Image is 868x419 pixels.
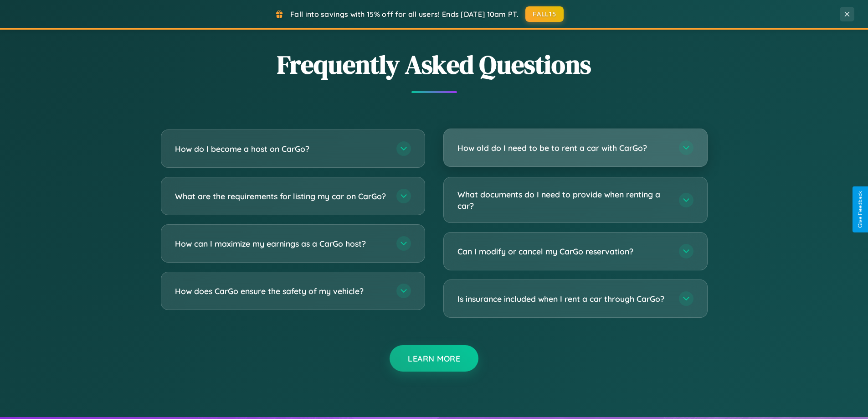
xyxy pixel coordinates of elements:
button: FALL15 [525,6,564,22]
h3: How do I become a host on CarGo? [175,143,387,155]
div: Give Feedback [857,191,863,228]
h3: How old do I need to be to rent a car with CarGo? [457,142,670,154]
h3: What documents do I need to provide when renting a car? [457,189,670,211]
h3: Is insurance included when I rent a car through CarGo? [457,293,670,305]
h3: How can I maximize my earnings as a CarGo host? [175,238,387,249]
h2: Frequently Asked Questions [161,47,708,82]
span: Fall into savings with 15% off for all users! Ends [DATE] 10am PT. [290,10,519,19]
h3: What are the requirements for listing my car on CarGo? [175,191,387,202]
button: Learn More [390,345,478,372]
h3: How does CarGo ensure the safety of my vehicle? [175,285,387,297]
h3: Can I modify or cancel my CarGo reservation? [457,246,670,257]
